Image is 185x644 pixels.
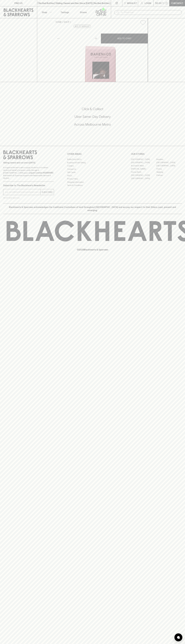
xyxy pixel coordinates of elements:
img: 77704.png [54,27,148,82]
p: It is against the law to sell or supply alcohol to, or to obtain alcohol on behalf of a person un... [3,166,54,179]
a: Privacy Policy [67,177,118,180]
p: $0.00 [155,2,162,5]
button: Add to wishlist [139,19,147,26]
a: [GEOGRAPHIC_DATA] [131,161,156,164]
a: Business & Bulk Gifting [67,161,118,164]
p: Sibling owned and run since [DATE] [3,161,54,164]
p: Subscribe to The Blackhearts Newsletter [3,184,54,187]
a: Geelong [156,170,182,174]
h5: Uber Same-Day Delivery [3,114,182,119]
a: Fitzroy North [131,170,156,174]
a: SHOP [64,21,69,23]
a: Terms & Conditions [67,184,118,187]
a: Contact Us [67,167,118,171]
p: OTHER AREAS [67,152,118,156]
button: Shop [37,6,56,18]
p: Tastings [61,11,69,14]
p: Shop [42,11,47,14]
p: 0 [166,2,167,4]
a: HOME [56,21,62,23]
p: We will never spam you [3,197,54,199]
img: bubble-icon [177,636,180,639]
a: Shipping Information [67,180,118,184]
p: Blackhearts & Sparrows acknowledges the traditional Custodians of land throughout [GEOGRAPHIC_DAT... [5,206,180,212]
a: [GEOGRAPHIC_DATA] [156,164,182,167]
p: Login [145,2,151,5]
button: Add to wishlist [74,25,91,28]
a: Braddon [156,158,182,161]
a: Brunswick West [131,164,156,167]
a: Tastings [56,6,74,18]
p: SUBSCRIBE [42,191,53,194]
p: Wishlist [127,2,137,5]
a: [GEOGRAPHIC_DATA] [131,174,156,177]
p: FIND US [14,2,23,5]
a: Prahran [156,174,182,177]
h5: Click & Collect [3,107,182,111]
p: ADD TO CART [117,37,131,40]
a: [GEOGRAPHIC_DATA] [131,158,156,161]
a: [PERSON_NAME] [131,167,156,170]
a: [GEOGRAPHIC_DATA] [131,177,156,180]
p: Stores [80,11,87,14]
a: Gift Cards [67,171,118,174]
p: OUR STORES [131,152,182,156]
strong: Liquor License #32064953 [29,172,53,174]
button: ADD TO CART [101,34,148,43]
a: [GEOGRAPHIC_DATA] [156,161,182,164]
a: Careers [67,164,118,167]
a: FAQ's [67,174,118,177]
h5: Across Melbourne Metro [3,122,182,127]
a: Fitzroy [156,167,182,170]
button: SUBSCRIBE [41,189,54,195]
a: Bottle Drop FAQ's [67,158,118,161]
div: Call to action block [3,96,182,141]
input: Try "Pinot noir" [121,10,180,15]
p: Checkout [171,2,183,5]
a: Stores [74,6,93,18]
input: e.g. jane@blackheartsandsparrows.com.au [5,190,40,194]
